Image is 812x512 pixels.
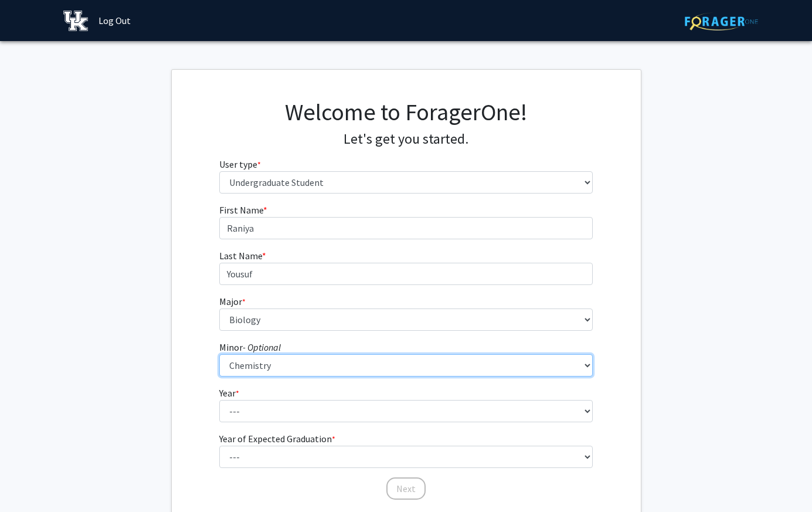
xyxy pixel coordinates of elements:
[219,157,261,171] label: User type
[219,131,593,148] h4: Let's get you started.
[219,432,335,446] label: Year of Expected Graduation
[219,294,246,308] label: Major
[219,386,239,400] label: Year
[243,341,281,353] i: - Optional
[219,204,263,216] span: First Name
[63,11,89,31] img: University of Kentucky Logo
[9,459,50,503] iframe: Chat
[219,340,281,354] label: Minor
[219,98,593,126] h1: Welcome to ForagerOne!
[386,477,426,500] button: Next
[219,250,262,262] span: Last Name
[685,12,758,30] img: ForagerOne Logo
